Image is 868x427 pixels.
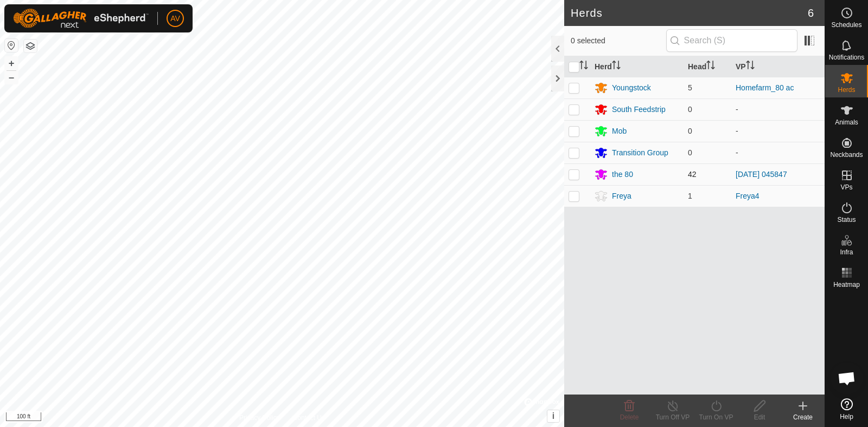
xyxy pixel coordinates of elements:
span: Herds [838,87,855,93]
div: Transition Group [612,147,668,159]
span: Schedules [831,22,861,28]
div: South Feedstrip [612,104,666,115]
span: 0 [688,148,692,157]
span: 42 [688,170,697,179]
a: Privacy Policy [239,413,280,423]
span: Animals [835,119,858,126]
th: VP [731,56,825,77]
button: Map Layers [24,40,37,52]
td: - [731,98,825,120]
button: i [547,410,559,422]
button: Reset Map [5,39,18,52]
span: Neckbands [830,152,863,158]
a: Homefarm_80 ac [736,83,794,92]
div: Youngstock [612,82,651,94]
span: 6 [808,5,814,21]
span: Status [837,216,856,223]
span: AV [170,13,180,24]
div: Freya [612,190,631,202]
div: Turn On VP [694,412,738,422]
span: Notifications [829,54,864,61]
span: Heatmap [833,281,860,288]
input: Search (S) [666,29,797,52]
a: Freya4 [736,192,759,200]
span: VPs [840,184,852,190]
span: 0 [688,127,692,135]
p-sorticon: Activate to sort [579,62,588,71]
div: Mob [612,126,627,137]
h2: Herds [571,6,808,19]
td: - [731,120,825,142]
div: Open chat [831,362,863,395]
span: i [552,411,554,421]
span: 5 [688,83,692,92]
span: 1 [688,192,692,200]
div: Create [781,412,825,422]
img: Gallagher Logo [13,9,149,28]
span: Delete [620,413,639,421]
a: Contact Us [293,413,325,423]
a: [DATE] 045847 [736,170,787,179]
span: Infra [840,249,853,255]
th: Head [684,56,731,77]
span: Help [840,413,853,420]
span: 0 selected [571,35,666,47]
th: Herd [590,56,684,77]
td: - [731,142,825,163]
div: the 80 [612,169,633,180]
p-sorticon: Activate to sort [612,62,621,71]
a: Help [825,394,868,424]
span: 0 [688,105,692,114]
div: Turn Off VP [651,412,694,422]
button: + [5,57,18,70]
button: – [5,71,18,84]
p-sorticon: Activate to sort [706,62,715,71]
p-sorticon: Activate to sort [746,62,755,71]
div: Edit [738,412,781,422]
